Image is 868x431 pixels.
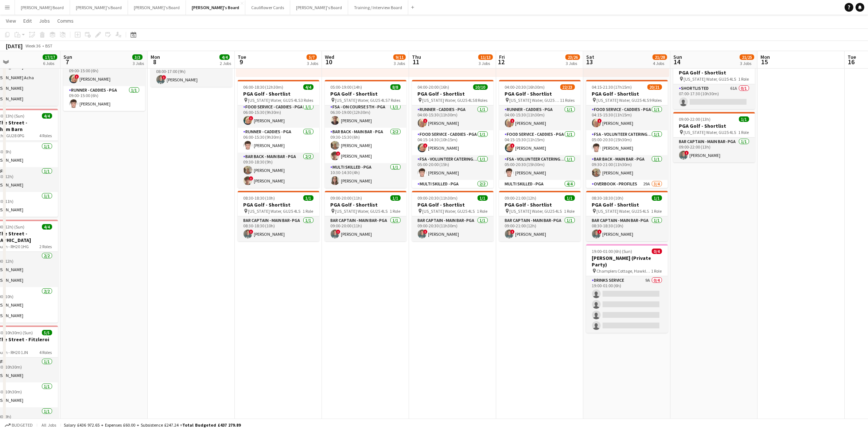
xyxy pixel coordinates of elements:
span: Edit [23,18,32,24]
button: [PERSON_NAME]'s Board [186,0,245,15]
span: All jobs [40,422,58,428]
a: Jobs [36,16,53,26]
button: Cauliflower Cards [245,0,290,15]
button: [PERSON_NAME] Board [15,0,70,15]
span: View [6,18,16,24]
button: [PERSON_NAME]'s Board [70,0,128,15]
button: [PERSON_NAME]'s Board [290,0,348,15]
a: Comms [54,16,77,26]
button: Budgeted [4,421,34,429]
button: [PERSON_NAME]'s Board [128,0,186,15]
span: Jobs [39,18,50,24]
span: Total Budgeted £437 279.89 [182,422,241,428]
div: [DATE] [6,42,23,50]
div: Salary £436 972.65 + Expenses £60.00 + Subsistence £247.24 = [64,422,241,428]
span: Comms [57,18,74,24]
span: Week 36 [24,43,42,49]
a: Edit [20,16,35,26]
a: View [3,16,19,26]
span: Budgeted [12,423,33,428]
button: Training / Interview Board [348,0,408,15]
div: BST [45,43,52,49]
